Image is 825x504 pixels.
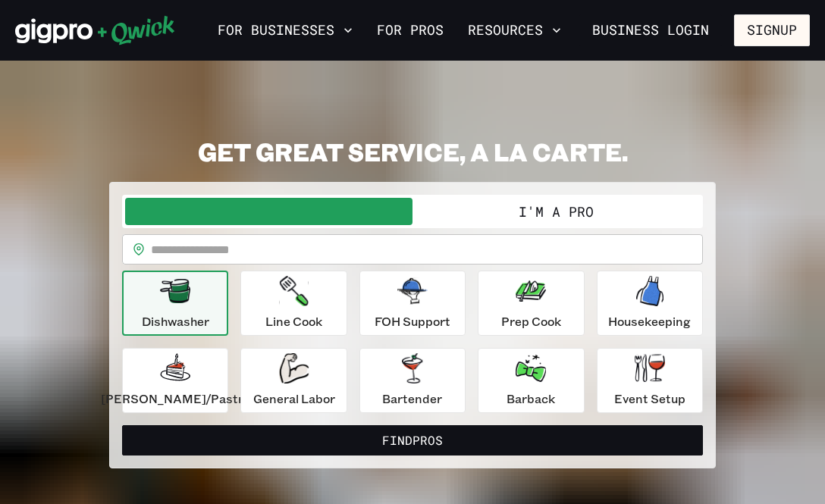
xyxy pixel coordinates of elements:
[142,312,209,330] p: Dishwasher
[101,390,249,408] p: [PERSON_NAME]/Pastry
[382,390,442,408] p: Bartender
[122,425,703,455] button: FindPros
[597,271,703,336] button: Housekeeping
[122,271,228,336] button: Dishwasher
[371,17,450,43] a: For Pros
[478,271,584,336] button: Prep Cook
[478,348,584,413] button: Barback
[734,14,810,46] button: Signup
[597,348,703,413] button: Event Setup
[212,17,359,43] button: For Businesses
[608,312,691,330] p: Housekeeping
[125,198,412,225] button: I'm a Business
[122,348,228,413] button: [PERSON_NAME]/Pastry
[265,312,322,330] p: Line Cook
[507,390,555,408] p: Barback
[501,312,561,330] p: Prep Cook
[412,198,700,225] button: I'm a Pro
[109,136,716,167] h2: GET GREAT SERVICE, A LA CARTE.
[462,17,567,43] button: Resources
[240,348,347,413] button: General Labor
[579,14,722,46] a: Business Login
[240,271,347,336] button: Line Cook
[375,312,450,330] p: FOH Support
[359,348,466,413] button: Bartender
[253,390,335,408] p: General Labor
[614,390,685,408] p: Event Setup
[359,271,466,336] button: FOH Support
